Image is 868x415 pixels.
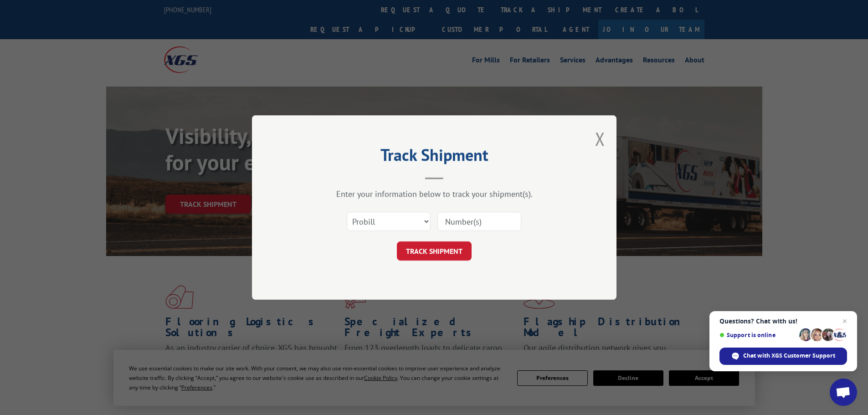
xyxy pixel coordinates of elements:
[397,241,472,261] button: TRACK SHIPMENT
[595,127,605,151] button: Close modal
[719,348,847,365] div: Chat with XGS Customer Support
[719,332,796,338] span: Support is online
[719,318,847,325] span: Questions? Chat with us!
[298,149,571,166] h2: Track Shipment
[830,379,857,406] div: Open chat
[437,212,521,231] input: Number(s)
[839,316,850,327] span: Close chat
[743,352,835,360] span: Chat with XGS Customer Support
[298,189,571,199] div: Enter your information below to track your shipment(s).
